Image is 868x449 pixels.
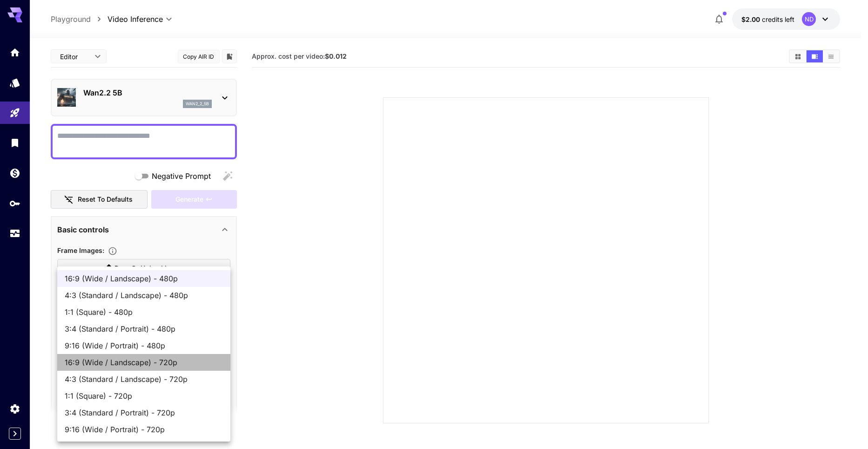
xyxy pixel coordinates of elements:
span: 16:9 (Wide / Landscape) - 480p [65,273,223,284]
span: 3:4 (Standard / Portrait) - 720p [65,407,223,418]
span: 1:1 (Square) - 720p [65,390,223,401]
span: 4:3 (Standard / Landscape) - 480p [65,290,223,301]
span: 3:4 (Standard / Portrait) - 480p [65,323,223,334]
span: 9:16 (Wide / Portrait) - 480p [65,340,223,351]
span: 4:3 (Standard / Landscape) - 720p [65,374,223,385]
span: 16:9 (Wide / Landscape) - 720p [65,357,223,368]
span: 1:1 (Square) - 480p [65,306,223,318]
span: 9:16 (Wide / Portrait) - 720p [65,424,223,435]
